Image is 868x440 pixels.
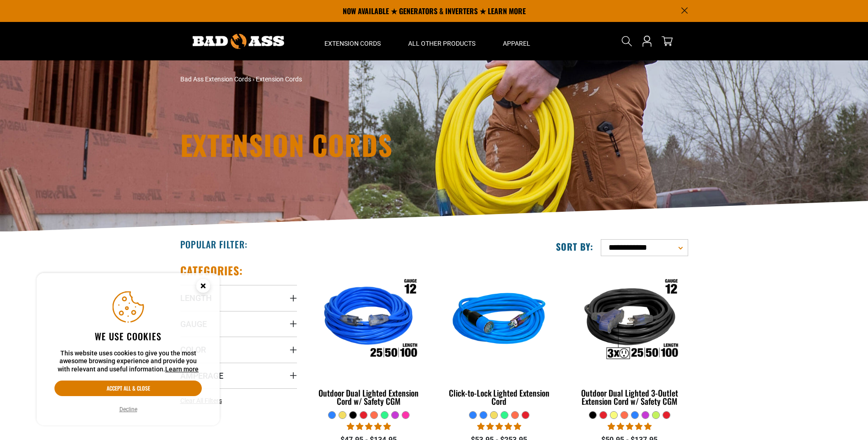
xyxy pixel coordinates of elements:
[311,22,394,60] summary: Extension Cords
[571,389,688,405] div: Outdoor Dual Lighted 3-Outlet Extension Cord w/ Safety CGM
[441,263,557,411] a: blue Click-to-Lock Lighted Extension Cord
[180,337,297,362] summary: Color
[180,131,514,158] h1: Extension Cords
[394,22,489,60] summary: All Other Products
[54,349,202,374] p: This website uses cookies to give you the most awesome browsing experience and provide you with r...
[180,363,297,388] summary: Amperage
[408,39,475,48] span: All Other Products
[180,311,297,337] summary: Gauge
[193,34,284,49] img: Bad Ass Extension Cords
[324,39,381,48] span: Extension Cords
[256,75,302,83] span: Extension Cords
[311,389,427,405] div: Outdoor Dual Lighted Extension Cord w/ Safety CGM
[347,422,391,431] span: 4.81 stars
[180,263,243,278] h2: Categories:
[477,422,521,431] span: 4.87 stars
[572,268,687,373] img: Outdoor Dual Lighted 3-Outlet Extension Cord w/ Safety CGM
[489,22,544,60] summary: Apparel
[180,285,297,311] summary: Length
[620,34,634,48] summary: Search
[117,405,140,414] button: Decline
[311,263,427,411] a: Outdoor Dual Lighted Extension Cord w/ Safety CGM Outdoor Dual Lighted Extension Cord w/ Safety CGM
[180,75,251,83] a: Bad Ass Extension Cords
[571,263,688,411] a: Outdoor Dual Lighted 3-Outlet Extension Cord w/ Safety CGM Outdoor Dual Lighted 3-Outlet Extensio...
[54,381,202,396] button: Accept all & close
[503,39,530,48] span: Apparel
[180,238,248,250] h2: Popular Filter:
[253,75,254,83] span: ›
[442,268,557,373] img: blue
[54,330,202,342] h2: We use cookies
[608,422,652,431] span: 4.80 stars
[180,75,514,84] nav: breadcrumbs
[37,273,220,426] aside: Cookie Consent
[556,241,593,252] label: Sort by:
[165,365,199,373] a: Learn more
[311,268,426,373] img: Outdoor Dual Lighted Extension Cord w/ Safety CGM
[441,389,557,405] div: Click-to-Lock Lighted Extension Cord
